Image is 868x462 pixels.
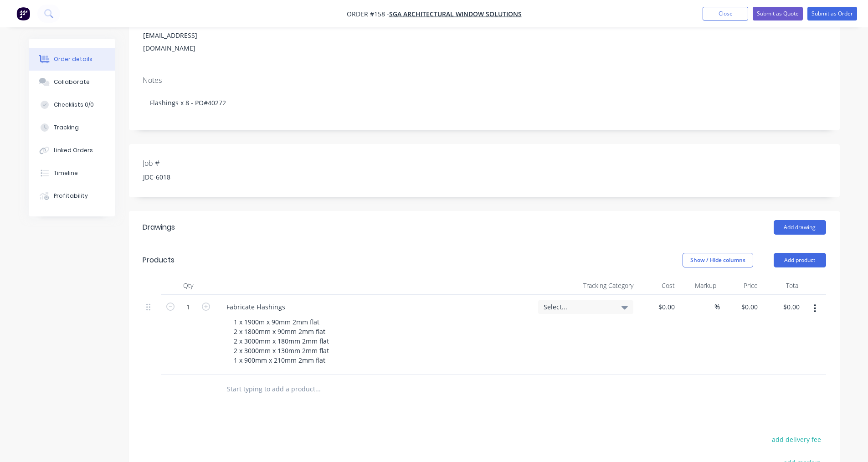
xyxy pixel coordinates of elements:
[143,158,257,169] label: Job #
[714,302,720,312] span: %
[29,116,115,139] button: Tracking
[161,277,216,295] div: Qty
[534,277,637,295] div: Tracking Category
[54,78,90,86] div: Collaborate
[703,7,748,21] button: Close
[29,162,115,185] button: Timeline
[219,300,293,313] div: Fabricate Flashings
[29,185,115,207] button: Profitability
[753,7,803,21] button: Submit as Quote
[29,48,115,71] button: Order details
[761,277,803,295] div: Total
[54,192,88,200] div: Profitability
[29,71,115,93] button: Collaborate
[143,76,826,85] div: Notes
[226,315,336,367] div: 1 x 1900m x 90mm 2mm flat 2 x 1800mm x 90mm 2mm flat 2 x 3000mm x 180mm 2mm flat 2 x 3000mm x 130...
[143,29,219,55] div: [EMAIL_ADDRESS][DOMAIN_NAME]
[143,89,826,117] div: Flashings x 8 - PO#40272
[54,146,93,154] div: Linked Orders
[136,170,250,184] div: JDC-6018
[54,123,79,132] div: Tracking
[54,169,78,177] div: Timeline
[678,277,720,295] div: Markup
[774,253,826,267] button: Add product
[544,302,612,312] span: Select...
[29,93,115,116] button: Checklists 0/0
[16,7,30,21] img: Factory
[29,139,115,162] button: Linked Orders
[683,253,753,267] button: Show / Hide columns
[767,433,826,446] button: add delivery fee
[54,55,92,63] div: Order details
[143,255,175,266] div: Products
[54,101,94,109] div: Checklists 0/0
[637,277,678,295] div: Cost
[774,220,826,235] button: Add drawing
[347,10,389,18] span: Order #158 -
[226,380,409,398] input: Start typing to add a product...
[143,222,175,233] div: Drawings
[389,10,522,18] a: SGA Architectural Window Solutions
[720,277,761,295] div: Price
[807,7,857,21] button: Submit as Order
